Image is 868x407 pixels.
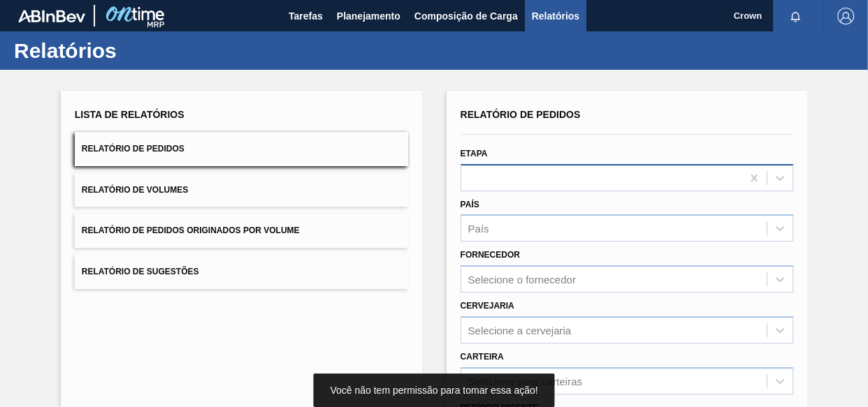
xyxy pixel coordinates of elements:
[461,250,520,260] label: Fornecedor
[75,132,408,166] button: Relatório de Pedidos
[461,200,479,209] label: País
[837,8,854,24] img: Logout
[18,10,85,22] img: TNhmsLtSVTkK8tSr43FrP2fwEKptu5GPRR3wAAAABJRU5ErkJggg==
[330,385,537,396] span: Você não tem permissão para tomar essa ação!
[75,173,408,207] button: Relatório de Volumes
[337,8,400,24] span: Planejamento
[468,324,572,336] div: Selecione a cervejaria
[468,223,489,235] div: País
[82,225,300,235] span: Relatório de Pedidos Originados por Volume
[14,43,262,59] h1: Relatórios
[773,6,818,26] button: Notificações
[75,214,408,248] button: Relatório de Pedidos Originados por Volume
[75,109,185,120] span: Lista de Relatórios
[461,301,514,311] label: Cervejaria
[461,109,581,120] span: Relatório de Pedidos
[75,255,408,289] button: Relatório de Sugestões
[461,149,488,158] label: Etapa
[82,144,185,154] span: Relatório de Pedidos
[82,267,199,276] span: Relatório de Sugestões
[461,352,504,362] label: Carteira
[414,8,518,24] span: Composição de Carga
[532,8,579,24] span: Relatórios
[468,274,576,286] div: Selecione o fornecedor
[82,185,188,195] span: Relatório de Volumes
[289,8,323,24] span: Tarefas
